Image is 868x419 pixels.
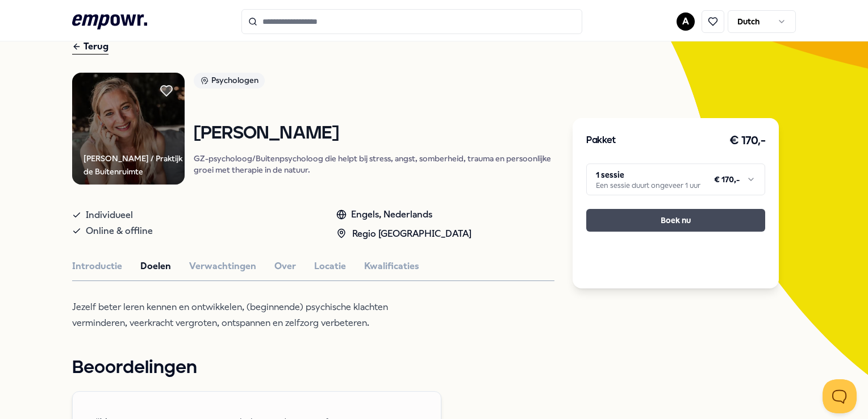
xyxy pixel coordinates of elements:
div: Regio [GEOGRAPHIC_DATA] [336,227,471,241]
h1: Beoordelingen [72,354,554,382]
button: A [677,12,695,31]
h1: [PERSON_NAME] [194,124,554,144]
a: Psychologen [194,73,554,93]
img: Product Image [72,73,184,185]
iframe: Help Scout Beacon - Open [823,379,857,413]
button: Locatie [314,259,346,274]
button: Introductie [72,259,122,274]
input: Search for products, categories or subcategories [241,9,582,34]
h3: Pakket [586,133,616,148]
h3: € 170,- [729,132,766,150]
p: GZ-psycholoog/Buitenpsycholoog die helpt bij stress, angst, somberheid, trauma en persoonlijke gr... [194,153,554,175]
button: Verwachtingen [189,259,256,274]
div: Psychologen [194,73,265,89]
button: Boek nu [586,209,765,232]
button: Over [274,259,296,274]
span: Individueel [86,207,133,223]
div: [PERSON_NAME] / Praktijk de Buitenruimte [84,152,184,178]
p: Jezelf beter leren kennen en ontwikkelen, (beginnende) psychische klachten verminderen, veerkrach... [72,299,441,331]
div: Engels, Nederlands [336,207,471,222]
button: Doelen [140,259,171,274]
button: Kwalificaties [364,259,419,274]
span: Online & offline [86,223,153,239]
div: Terug [72,39,108,55]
